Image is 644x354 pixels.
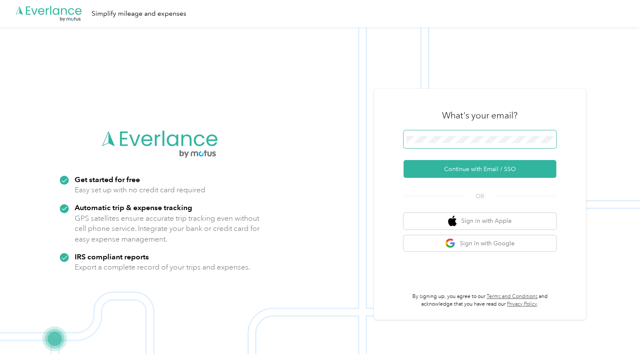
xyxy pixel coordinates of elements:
[403,293,556,308] p: By signing up, you agree to our and acknowledge that you have read our .
[92,8,186,19] div: Simplify mileage and expenses
[487,293,538,300] a: Terms and Conditions
[445,238,456,249] img: google logo
[448,216,456,226] img: apple logo
[75,185,205,195] p: Easy set up with no credit card required
[403,160,556,178] button: Continue with Email / SSO
[75,262,250,273] p: Export a complete record of your trips and expenses.
[75,203,192,212] strong: Automatic trip & expense tracking
[507,301,537,307] a: Privacy Policy
[403,235,556,252] button: google logoSign in with Google
[75,252,149,261] strong: IRS compliant reports
[442,110,518,121] h3: What's your email?
[403,213,556,229] button: apple logoSign in with Apple
[75,175,140,184] strong: Get started for free
[75,213,260,244] p: GPS satellites ensure accurate trip tracking even without cell phone service. Integrate your bank...
[465,192,495,201] span: OR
